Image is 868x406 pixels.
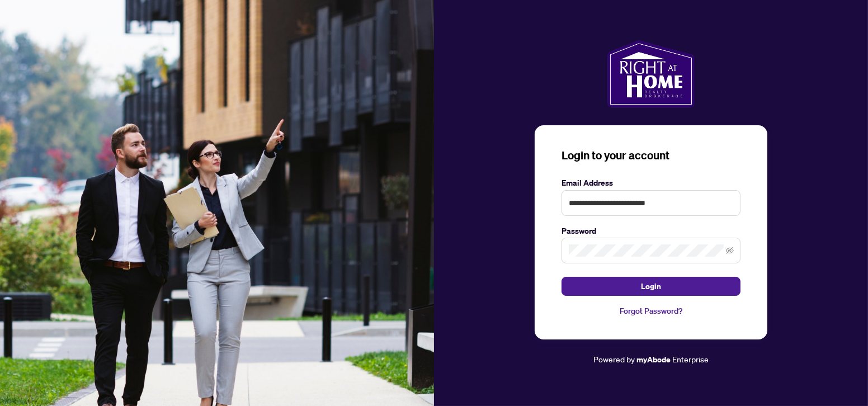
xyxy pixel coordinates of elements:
[562,305,740,317] a: Forgot Password?
[562,148,740,163] h3: Login to your account
[641,277,661,295] span: Login
[607,40,694,107] img: ma-logo
[593,354,635,364] span: Powered by
[562,177,740,189] label: Email Address
[562,277,740,296] button: Login
[726,247,734,254] span: eye-invisible
[562,225,740,237] label: Password
[672,354,709,364] span: Enterprise
[636,353,671,366] a: myAbode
